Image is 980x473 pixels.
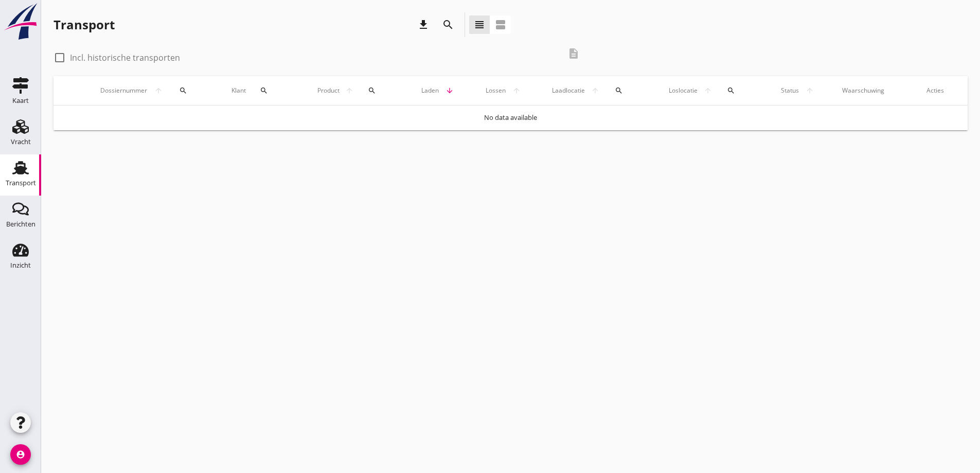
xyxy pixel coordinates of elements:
i: view_headline [473,19,486,31]
i: arrow_downward [442,86,457,95]
i: account_circle [10,444,31,465]
i: search [368,86,376,95]
i: search [727,86,735,95]
div: Inzicht [10,262,31,269]
div: Transport [6,180,36,186]
i: download [417,19,430,31]
i: arrow_upward [701,86,715,95]
i: search [179,86,187,95]
div: Berichten [6,221,35,227]
span: Dossiernummer [97,86,151,95]
span: Lossen [482,86,509,95]
i: arrow_upward [343,86,356,95]
img: logo-small.a267ee39.svg [2,3,39,41]
div: Acties [926,86,955,95]
i: search [442,19,454,31]
i: search [260,86,268,95]
span: Laden [418,86,442,95]
i: search [615,86,623,95]
i: view_agenda [494,19,507,31]
div: Vracht [11,138,31,145]
i: arrow_upward [803,86,817,95]
span: Laadlocatie [549,86,588,95]
i: arrow_upward [151,86,166,95]
div: Waarschuwing [842,86,902,95]
i: arrow_upward [588,86,602,95]
i: arrow_upward [509,86,524,95]
div: Klant [231,78,290,103]
div: Kaart [12,97,29,104]
div: Transport [54,16,115,33]
span: Product [315,86,342,95]
span: Status [778,86,803,95]
label: Incl. historische transporten [70,52,180,63]
td: No data available [54,106,968,130]
span: Loslocatie [666,86,700,95]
